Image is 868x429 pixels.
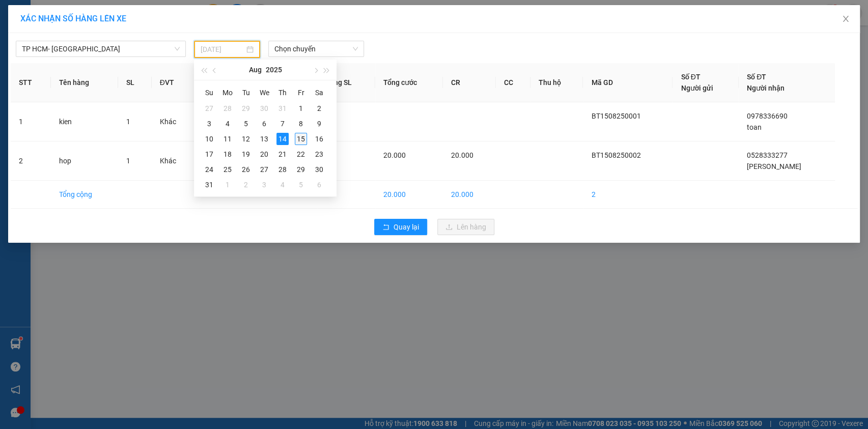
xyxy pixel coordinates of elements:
span: 20.000 [451,151,473,159]
th: Mã GD [583,63,673,102]
span: 1 [126,118,130,126]
td: 2025-08-21 [273,147,292,162]
div: 11 [221,133,234,145]
span: TP HCM- Vĩnh Long [22,41,180,56]
div: 10 [203,133,215,145]
div: 25 [221,163,234,176]
td: 2025-08-04 [218,116,237,131]
td: 2025-08-20 [255,147,273,162]
div: 27 [203,102,215,115]
td: 2025-08-05 [237,116,255,131]
div: 4 [276,179,289,191]
span: rollback [382,223,389,232]
div: 28 [221,102,234,115]
td: hop [51,141,118,181]
div: 29 [240,102,252,115]
div: 30 [313,163,325,176]
th: Mo [218,84,237,101]
span: toan [747,123,762,131]
th: Sa [310,84,328,101]
span: Chọn chuyến [274,41,358,56]
td: 2025-09-06 [310,177,328,192]
span: 0978336690 [747,112,788,120]
th: Tu [237,84,255,101]
div: Vĩnh Long [66,9,149,21]
div: 3 [258,179,270,191]
th: Tổng SL [317,63,375,102]
td: 2025-08-27 [255,162,273,177]
td: 2025-08-11 [218,131,237,147]
div: Quận 5 [9,9,59,33]
td: 2025-08-25 [218,162,237,177]
td: 2025-08-01 [292,101,310,116]
div: 7 [276,118,289,130]
td: 2025-08-12 [237,131,255,147]
td: 2025-08-23 [310,147,328,162]
span: Quay lại [394,221,419,233]
div: 26 [240,163,252,176]
div: 2 [240,179,252,191]
td: 2025-08-19 [237,147,255,162]
div: 6 [313,179,325,191]
div: 29 [295,163,307,176]
span: 1 [126,157,130,165]
td: 2025-08-24 [200,162,218,177]
div: [PERSON_NAME] [66,21,149,33]
th: CR [443,63,496,102]
span: BT1508250001 [591,112,640,120]
div: 18 [221,148,234,160]
th: Th [273,84,292,101]
div: 16 [313,133,325,145]
th: Thu hộ [530,63,583,102]
td: 2025-09-03 [255,177,273,192]
td: 2025-08-06 [255,116,273,131]
td: 2025-08-13 [255,131,273,147]
span: Số ĐT [747,73,766,81]
td: 2025-07-28 [218,101,237,116]
th: CC [496,63,530,102]
td: Khác [152,141,196,181]
td: 1 [11,102,51,141]
td: 2025-09-04 [273,177,292,192]
td: 2025-07-31 [273,101,292,116]
div: 19 [240,148,252,160]
span: Người gửi [681,84,713,92]
span: Gửi: [9,10,24,20]
span: BT1508250002 [591,151,640,159]
span: [PERSON_NAME] [747,162,801,170]
td: 2025-08-10 [200,131,218,147]
button: rollbackQuay lại [374,219,427,235]
td: 2025-08-29 [292,162,310,177]
span: Số ĐT [681,73,700,81]
td: 2025-08-26 [237,162,255,177]
button: uploadLên hàng [437,219,494,235]
input: 14/08/2025 [201,44,244,55]
td: 2025-08-08 [292,116,310,131]
td: 2025-08-15 [292,131,310,147]
div: 0528333277 [66,33,149,47]
div: 1 [295,102,307,115]
div: 5 [240,118,252,130]
div: 31 [276,102,289,115]
div: 8 [295,118,307,130]
div: 12 [240,133,252,145]
th: We [255,84,273,101]
td: kien [51,102,118,141]
th: Tổng cước [375,63,443,102]
td: 2025-08-07 [273,116,292,131]
button: Aug [248,60,261,80]
div: 3 [203,118,215,130]
th: Su [200,84,218,101]
div: 24 [203,163,215,176]
div: 22 [295,148,307,160]
td: 2025-08-17 [200,147,218,162]
div: 27 [258,163,270,176]
div: 1 [221,179,234,191]
div: 20 [258,148,270,160]
div: 30 [258,102,270,115]
div: 20.000 [8,53,61,76]
span: Thu tiền rồi : [8,53,55,64]
td: 2025-08-02 [310,101,328,116]
div: 2 [313,102,325,115]
td: 20.000 [443,181,496,209]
